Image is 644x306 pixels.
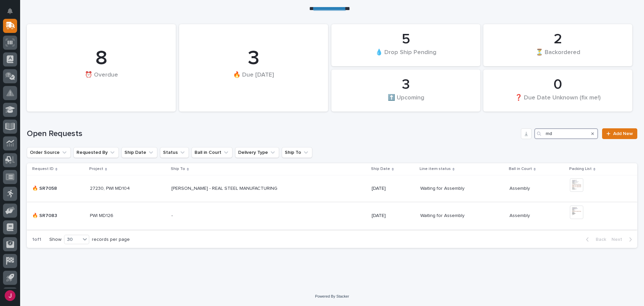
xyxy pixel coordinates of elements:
span: Next [611,236,626,243]
div: 💧 Drop Ship Pending [343,48,469,62]
p: Project [89,165,103,173]
div: 2 [495,31,621,48]
button: Ship To [282,147,312,158]
div: ⬆️ Upcoming [343,94,469,108]
div: 🔥 Due [DATE] [191,71,317,92]
h1: Open Requests [27,129,518,139]
p: 🔥 SR7058 [32,184,58,191]
span: Back [592,236,606,243]
tr: 🔥 SR7058🔥 SR7058 27230, PWI MD10427230, PWI MD104 [PERSON_NAME] - REAL STEEL MANUFACTURING[PERSON... [27,175,637,202]
button: users-avatar [3,289,17,303]
button: Ship Date [121,147,157,158]
p: Line item status [420,165,451,173]
p: [PERSON_NAME] - REAL STEEL MANUFACTURING [171,184,279,191]
p: Assembly [509,212,531,219]
a: Powered By Stacker [315,294,349,298]
p: 27230, PWI MD104 [90,184,131,191]
p: Request ID [32,165,54,173]
p: Ship To [171,165,185,173]
div: 0 [495,76,621,93]
p: [DATE] [372,213,415,219]
button: Requested By [73,147,119,158]
p: - [171,212,174,219]
div: ❓ Due Date Unknown (fix me!) [495,94,621,108]
div: Notifications [8,8,17,19]
p: Show [49,237,61,243]
p: Assembly [509,184,531,191]
p: Waiting for Assembly [420,212,466,219]
p: Ship Date [371,165,390,173]
button: Back [581,236,609,243]
p: records per page [92,237,130,243]
div: 3 [343,76,469,93]
tr: 🔥 SR7083🔥 SR7083 PWI MD126PWI MD126 -- [DATE]Waiting for AssemblyWaiting for Assembly AssemblyAss... [27,202,637,229]
div: ⏳ Backordered [495,48,621,62]
div: 5 [343,31,469,48]
div: 3 [191,46,317,71]
button: Ball in Court [192,147,232,158]
div: 30 [64,236,80,243]
p: Packing List [569,165,592,173]
p: PWI MD126 [90,212,115,219]
div: ⏰ Overdue [38,71,164,92]
div: 8 [38,46,164,71]
button: Next [609,236,637,243]
span: Add New [613,131,633,136]
p: Ball in Court [509,165,532,173]
p: Waiting for Assembly [420,184,466,191]
button: Order Source [27,147,71,158]
button: Notifications [3,4,17,18]
button: Status [160,147,189,158]
p: [DATE] [372,186,415,191]
button: Delivery Type [235,147,279,158]
p: 1 of 1 [27,231,47,248]
input: Search [534,128,598,139]
p: 🔥 SR7083 [32,212,58,219]
a: Add New [602,128,637,139]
